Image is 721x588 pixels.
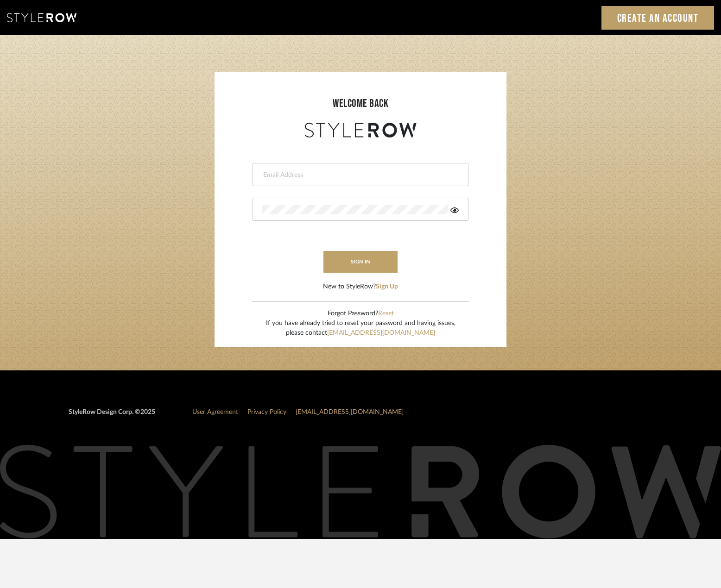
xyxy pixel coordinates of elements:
div: StyleRow Design Corp. ©2025 [69,407,155,425]
button: Reset [378,309,394,319]
a: [EMAIL_ADDRESS][DOMAIN_NAME] [327,330,435,336]
a: Privacy Policy [247,409,286,415]
a: User Agreement [192,409,238,415]
div: welcome back [224,95,497,112]
a: [EMAIL_ADDRESS][DOMAIN_NAME] [296,409,404,415]
button: sign in [323,251,398,273]
input: Email Address [262,170,456,180]
div: Forgot Password? [266,309,455,319]
div: If you have already tried to reset your password and having issues, please contact [266,319,455,338]
a: Create an Account [601,6,715,30]
div: New to StyleRow? [323,282,398,292]
button: Sign Up [376,282,398,292]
